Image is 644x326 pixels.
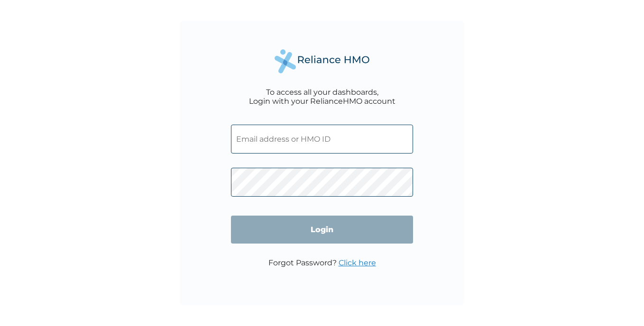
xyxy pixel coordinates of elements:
[249,88,396,106] div: To access all your dashboards, Login with your RelianceHMO account
[231,216,413,244] input: Login
[275,49,369,73] img: Reliance Health's Logo
[231,125,413,154] input: Email address or HMO ID
[268,258,376,267] p: Forgot Password?
[339,258,376,267] a: Click here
